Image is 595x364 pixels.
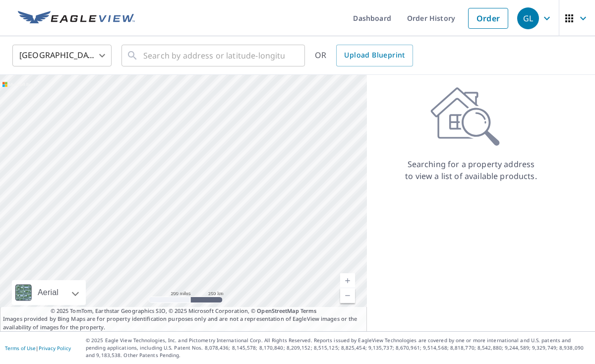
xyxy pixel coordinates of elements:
a: Privacy Policy [39,345,71,352]
a: Upload Blueprint [336,45,413,66]
a: Order [468,8,508,29]
a: Current Level 5, Zoom Out [340,288,355,303]
a: Terms [300,307,317,314]
p: © 2025 Eagle View Technologies, Inc. and Pictometry International Corp. All Rights Reserved. Repo... [86,337,590,359]
input: Search by address or latitude-longitude [143,42,285,69]
img: EV Logo [18,11,135,26]
div: Aerial [12,280,86,305]
a: Current Level 5, Zoom In [340,273,355,288]
div: OR [315,45,413,66]
div: Aerial [35,280,61,305]
span: Upload Blueprint [344,49,405,61]
div: GL [517,7,539,29]
a: OpenStreetMap [257,307,298,314]
a: Terms of Use [5,345,36,352]
p: Searching for a property address to view a list of available products. [405,158,537,182]
span: © 2025 TomTom, Earthstar Geographics SIO, © 2025 Microsoft Corporation, © [51,307,317,315]
p: | [5,345,71,351]
div: [GEOGRAPHIC_DATA] [12,42,112,69]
